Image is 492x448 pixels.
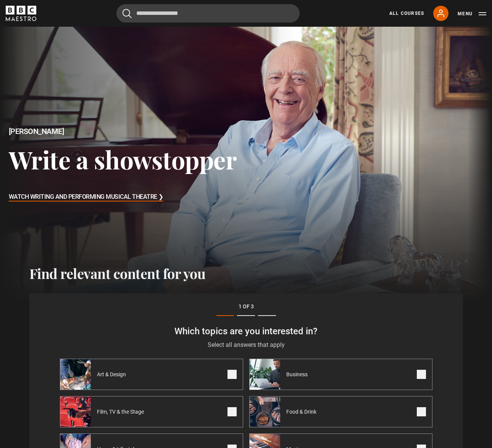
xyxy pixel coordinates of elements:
[280,371,317,378] span: Business
[6,6,36,21] svg: BBC Maestro
[60,340,432,350] p: Select all answers that apply
[9,192,163,203] h3: Watch Writing and Performing Musical Theatre ❯
[458,10,486,18] button: Toggle navigation
[280,408,326,416] span: Food & Drink
[91,371,135,378] span: Art & Design
[60,325,432,337] h3: Which topics are you interested in?
[116,4,300,23] input: Search
[91,408,153,416] span: Film, TV & the Stage
[389,10,424,17] a: All Courses
[9,127,237,136] h2: [PERSON_NAME]
[60,303,432,311] p: 1 of 3
[29,265,463,281] h2: Find relevant content for you
[123,9,132,18] button: Submit the search query
[9,145,237,174] h3: Write a showstopper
